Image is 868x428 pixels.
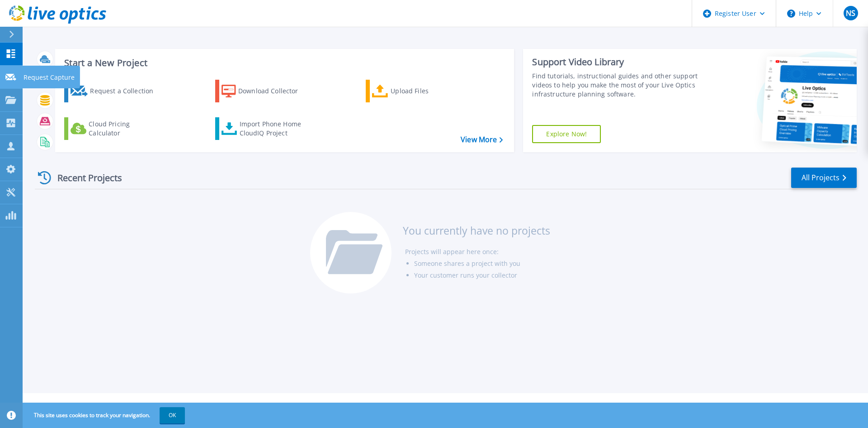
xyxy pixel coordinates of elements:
[25,407,185,423] span: This site uses cookies to track your navigation.
[532,125,601,143] a: Explore Now!
[64,58,503,68] h3: Start a New Project
[366,80,467,102] a: Upload Files
[414,269,550,281] li: Your customer runs your collector
[89,120,161,138] div: Cloud Pricing Calculator
[403,226,550,236] h3: You currently have no projects
[215,80,316,102] a: Download Collector
[405,246,550,258] li: Projects will appear here once:
[24,66,75,89] p: Request Capture
[846,10,855,17] span: NS
[90,82,162,100] div: Request a Collection
[391,82,463,100] div: Upload Files
[64,117,165,140] a: Cloud Pricing Calculator
[240,120,310,138] div: Import Phone Home CloudIQ Project
[160,407,185,423] button: OK
[532,72,702,99] div: Find tutorials, instructional guides and other support videos to help you make the most of your L...
[791,168,857,188] a: All Projects
[414,258,550,269] li: Someone shares a project with you
[64,80,165,102] a: Request a Collection
[461,135,503,144] a: View More
[238,82,311,100] div: Download Collector
[532,56,702,68] div: Support Video Library
[35,167,134,189] div: Recent Projects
